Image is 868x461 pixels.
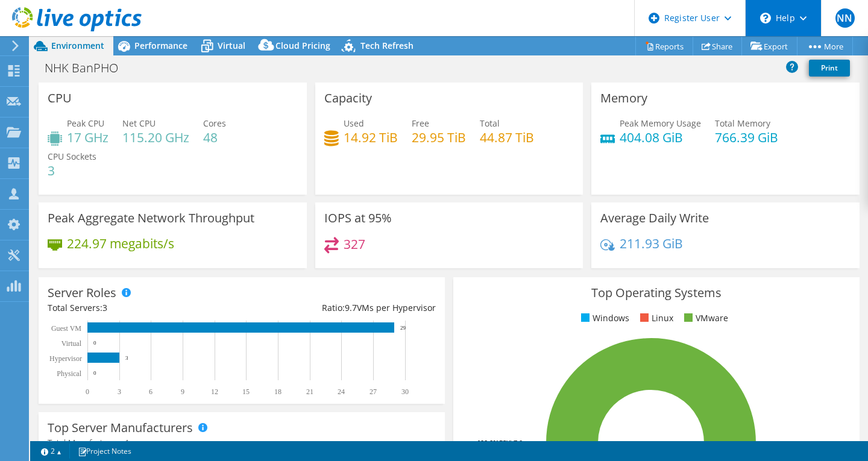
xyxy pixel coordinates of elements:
a: Project Notes [69,444,140,459]
h3: Memory [600,92,647,105]
li: VMware [681,312,728,325]
h3: Top Server Manufacturers [48,421,193,434]
h4: 211.93 GiB [620,237,683,250]
h4: 766.39 GiB [715,131,778,144]
h3: Top Operating Systems [462,286,851,299]
a: More [797,37,853,55]
span: NN [835,8,855,28]
text: Virtual [61,339,82,348]
h4: 404.08 GiB [620,131,701,144]
text: 12 [211,387,218,396]
text: 0 [93,370,96,376]
h4: 224.97 megabits/s [67,237,174,250]
text: 3 [118,387,121,396]
text: 3 [125,355,128,361]
h3: Server Roles [48,286,116,299]
span: 9.7 [345,302,357,313]
span: Used [344,118,364,129]
tspan: ESXi 7.0 [499,438,523,447]
text: 24 [338,387,345,396]
li: Linux [637,312,673,325]
span: Virtual [218,40,245,51]
text: 9 [181,387,184,396]
h4: 29.95 TiB [412,131,466,144]
span: Net CPU [122,118,156,129]
text: 27 [370,387,377,396]
text: 6 [149,387,153,396]
span: Cloud Pricing [275,40,330,51]
span: Performance [134,40,187,51]
text: 0 [86,387,89,396]
a: Print [809,60,850,77]
h3: Average Daily Write [600,212,709,225]
h1: NHK BanPHO [39,61,137,75]
h4: 3 [48,164,96,177]
span: Peak CPU [67,118,104,129]
text: Hypervisor [49,354,82,363]
text: 21 [306,387,313,396]
span: Total Memory [715,118,770,129]
h3: Peak Aggregate Network Throughput [48,212,254,225]
span: CPU Sockets [48,151,96,162]
text: 30 [401,387,409,396]
li: Windows [578,312,629,325]
span: Peak Memory Usage [620,118,701,129]
span: Environment [51,40,104,51]
text: 15 [242,387,250,396]
h4: 327 [344,237,365,251]
text: 29 [400,325,406,331]
a: Share [693,37,742,55]
text: Guest VM [51,324,81,333]
text: Physical [57,369,81,378]
span: 1 [125,437,130,448]
text: 0 [93,340,96,346]
h4: 48 [203,131,226,144]
h4: 44.87 TiB [480,131,534,144]
span: Cores [203,118,226,129]
h4: 115.20 GHz [122,131,189,144]
h4: 14.92 TiB [344,131,398,144]
div: Ratio: VMs per Hypervisor [242,301,436,315]
svg: \n [760,13,771,24]
tspan: 100.0% [477,438,499,447]
h3: CPU [48,92,72,105]
span: 3 [102,302,107,313]
span: Tech Refresh [360,40,414,51]
h3: Capacity [324,92,372,105]
div: Total Servers: [48,301,242,315]
h4: Total Manufacturers: [48,436,436,450]
span: Total [480,118,500,129]
h3: IOPS at 95% [324,212,392,225]
a: Export [741,37,797,55]
span: Free [412,118,429,129]
a: Reports [635,37,693,55]
a: 2 [33,444,70,459]
h4: 17 GHz [67,131,108,144]
text: 18 [274,387,281,396]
